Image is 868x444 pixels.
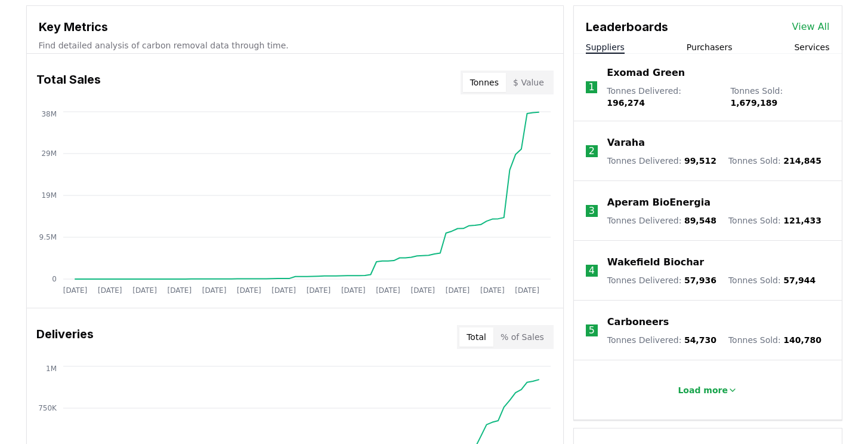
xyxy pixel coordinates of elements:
[588,80,594,94] p: 1
[730,85,829,109] p: Tonnes Sold :
[607,136,645,150] a: Varaha
[783,216,821,225] span: 121,433
[728,155,821,167] p: Tonnes Sold :
[39,39,551,51] p: Find detailed analysis of carbon removal data through time.
[480,286,505,295] tspan: [DATE]
[607,334,716,346] p: Tonnes Delivered :
[445,286,469,295] tspan: [DATE]
[589,323,595,338] p: 5
[41,149,57,158] tspan: 29M
[39,18,551,36] h3: Key Metrics
[515,286,539,295] tspan: [DATE]
[589,264,595,278] p: 4
[202,286,226,295] tspan: [DATE]
[167,286,191,295] tspan: [DATE]
[607,195,711,210] a: Aperam BioEnergia
[237,286,261,295] tspan: [DATE]
[684,156,716,166] span: 99,512
[38,404,57,412] tspan: 750K
[586,18,668,36] h3: Leaderboards
[410,286,435,295] tspan: [DATE]
[730,98,777,108] span: 1,679,189
[607,255,704,270] a: Wakefield Biochar
[728,334,821,346] p: Tonnes Sold :
[306,286,330,295] tspan: [DATE]
[46,365,57,373] tspan: 1M
[341,286,365,295] tspan: [DATE]
[463,73,506,92] button: Tonnes
[684,275,716,285] span: 57,936
[41,191,57,200] tspan: 19M
[506,73,551,92] button: $ Value
[132,286,157,295] tspan: [DATE]
[459,327,493,347] button: Total
[589,204,595,218] p: 3
[97,286,122,295] tspan: [DATE]
[794,41,829,53] button: Services
[36,71,101,94] h3: Total Sales
[783,275,816,285] span: 57,944
[607,274,716,286] p: Tonnes Delivered :
[271,286,296,295] tspan: [DATE]
[41,110,57,118] tspan: 38M
[728,215,821,226] p: Tonnes Sold :
[684,335,716,345] span: 54,730
[586,41,625,53] button: Suppliers
[687,41,733,53] button: Purchasers
[668,378,747,402] button: Load more
[63,286,87,295] tspan: [DATE]
[493,327,551,347] button: % of Sales
[52,275,57,283] tspan: 0
[607,85,718,109] p: Tonnes Delivered :
[39,233,56,241] tspan: 9.5M
[792,20,830,34] a: View All
[678,384,728,396] p: Load more
[728,274,816,286] p: Tonnes Sold :
[783,335,821,345] span: 140,780
[376,286,400,295] tspan: [DATE]
[607,155,716,167] p: Tonnes Delivered :
[684,216,716,225] span: 89,548
[607,66,685,80] a: Exomad Green
[783,156,821,166] span: 214,845
[36,325,94,349] h3: Deliveries
[607,215,716,226] p: Tonnes Delivered :
[607,315,669,329] a: Carboneers
[607,98,645,108] span: 196,274
[589,144,595,158] p: 2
